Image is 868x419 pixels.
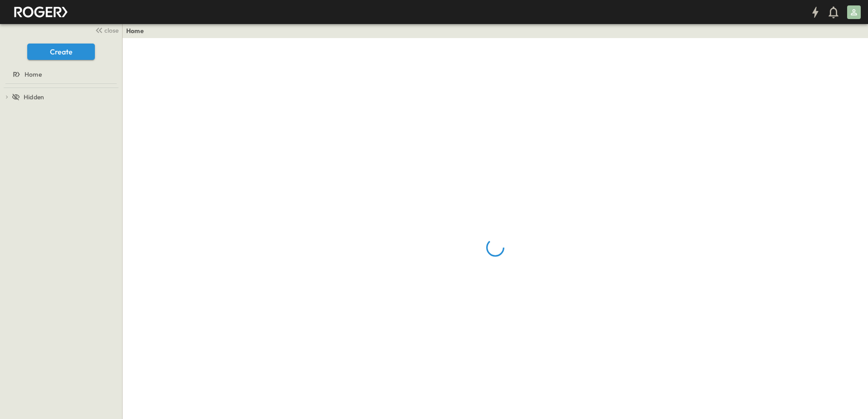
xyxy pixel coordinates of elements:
[27,44,95,60] button: Create
[126,26,144,35] a: Home
[25,70,42,79] span: Home
[126,26,149,35] nav: breadcrumbs
[2,68,118,81] a: Home
[104,26,118,35] span: close
[24,93,44,102] span: Hidden
[91,24,120,36] button: close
